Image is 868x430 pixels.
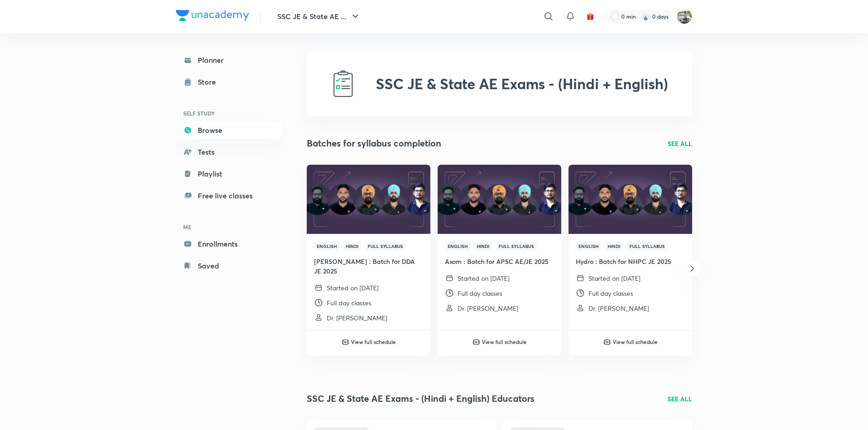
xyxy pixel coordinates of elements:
[458,304,518,313] p: Dr. Jaspal Singh
[576,241,601,251] span: English
[438,165,561,320] a: ThumbnailEnglishHindiFull SyllabusAxom : Batch for APSC AE/JE 2025Started on [DATE]Full day class...
[613,338,658,346] h6: View full schedule
[576,257,685,266] h4: Hydro : Batch for NHPC JE 2025
[329,69,358,98] img: SSC JE & State AE Exams - (Hindi + English)
[567,164,693,234] img: Thumbnail
[482,338,527,346] h6: View full schedule
[176,73,281,91] a: Store
[176,121,281,139] a: Browse
[445,241,470,251] span: English
[176,257,281,275] a: Saved
[176,165,281,183] a: Playlist
[458,273,509,283] p: Started on [DATE]
[668,394,692,404] a: SEE ALL
[176,51,281,69] a: Planner
[376,75,668,92] h2: SSC JE & State AE Exams - (Hindi + English)
[176,10,249,23] a: Company Logo
[605,241,623,251] span: Hindi
[307,392,534,405] h3: SSC JE & State AE Exams - (Hindi + English) Educators
[272,7,366,25] button: SSC JE & State AE ...
[176,187,281,205] a: Free live classes
[627,241,668,251] span: Full Syllabus
[589,288,633,298] p: Full day classes
[327,283,379,293] p: Started on [DATE]
[176,106,281,121] h6: SELF STUDY
[589,273,640,283] p: Started on [DATE]
[305,164,431,234] img: Thumbnail
[668,139,692,148] a: SEE ALL
[314,241,339,251] span: English
[176,235,281,253] a: Enrollments
[307,165,430,330] a: ThumbnailEnglishHindiFull Syllabus[PERSON_NAME] : Batch for DDA JE 2025Started on [DATE]Full day ...
[458,288,502,298] p: Full day classes
[583,9,598,24] button: avatar
[677,9,692,24] img: Shivam Kushwaha
[365,241,406,251] span: Full Syllabus
[327,298,371,308] p: Full day classes
[445,257,554,266] h4: Axom : Batch for APSC AE/JE 2025
[569,165,692,320] a: ThumbnailEnglishHindiFull SyllabusHydro : Batch for NHPC JE 2025Started on [DATE]Full day classes...
[473,339,480,346] img: play
[343,241,361,251] span: Hindi
[176,143,281,161] a: Tests
[474,241,492,251] span: Hindi
[586,12,594,20] img: avatar
[436,164,562,234] img: Thumbnail
[314,257,423,276] h4: [PERSON_NAME] : Batch for DDA JE 2025
[496,241,537,251] span: Full Syllabus
[198,76,221,87] div: Store
[604,339,611,346] img: play
[176,10,249,21] img: Company Logo
[589,304,649,313] p: Dr. Jaspal Singh
[641,12,650,21] img: streak
[351,338,396,346] h6: View full schedule
[342,339,349,346] img: play
[176,219,281,235] h6: ME
[327,313,387,323] p: Dr. Jaspal Singh
[307,137,441,150] h2: Batches for syllabus completion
